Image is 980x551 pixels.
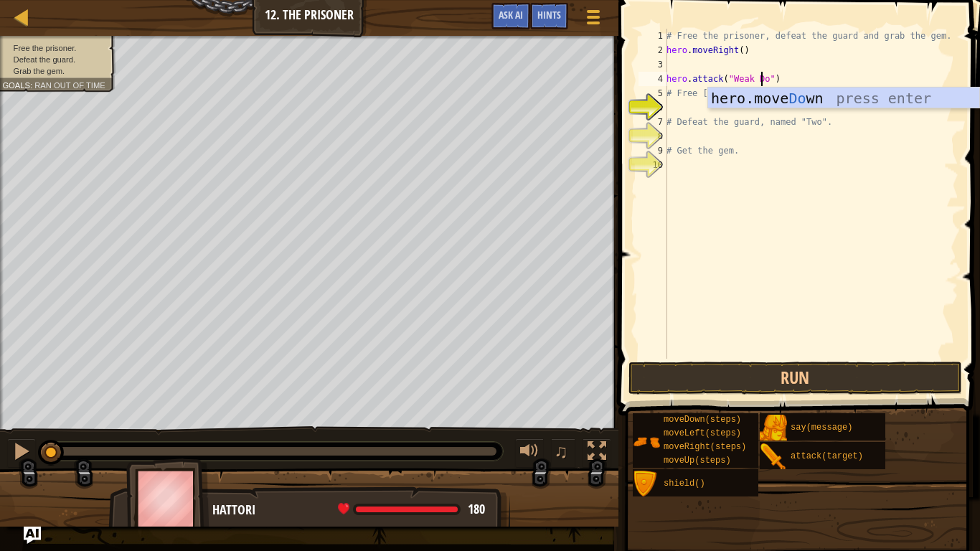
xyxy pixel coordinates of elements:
button: Ask AI [24,527,41,544]
img: portrait.png [760,443,787,471]
span: Grab the gem. [14,66,65,75]
button: Run [628,362,963,395]
span: attack(target) [791,451,863,461]
div: 3 [639,57,667,72]
li: Defeat the guard. [2,54,107,65]
img: portrait.png [760,415,787,442]
span: Ran out of time [34,80,105,90]
span: 180 [468,500,485,518]
button: Ctrl + P: Pause [7,438,36,468]
div: 7 [639,115,667,129]
span: shield() [664,479,705,489]
div: 6 [639,100,667,115]
span: moveLeft(steps) [664,428,741,438]
button: Ask AI [491,3,530,29]
img: thang_avatar_frame.png [126,458,209,538]
span: Hints [537,8,561,22]
li: Free the prisoner. [2,42,107,54]
button: Show game menu [575,3,611,37]
div: 4 [639,72,667,86]
span: ♫ [554,441,568,462]
span: moveRight(steps) [664,442,746,452]
img: portrait.png [633,428,660,456]
button: Adjust volume [515,438,544,468]
span: moveDown(steps) [664,415,741,425]
span: Goals [2,80,30,90]
span: : [30,80,34,90]
span: say(message) [791,423,852,433]
div: health: 180 / 180 [338,503,485,516]
span: Defeat the guard. [14,55,76,64]
div: 9 [639,143,667,158]
span: Free the prisoner. [14,43,77,52]
li: Grab the gem. [2,65,107,77]
button: Toggle fullscreen [583,438,611,468]
span: moveUp(steps) [664,456,731,466]
img: portrait.png [633,471,660,498]
div: 1 [639,29,667,43]
button: ♫ [551,438,575,468]
div: 5 [639,86,667,100]
span: Ask AI [499,8,523,22]
div: 10 [639,158,667,172]
div: 8 [639,129,667,143]
div: 2 [639,43,667,57]
div: Hattori [212,501,496,519]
